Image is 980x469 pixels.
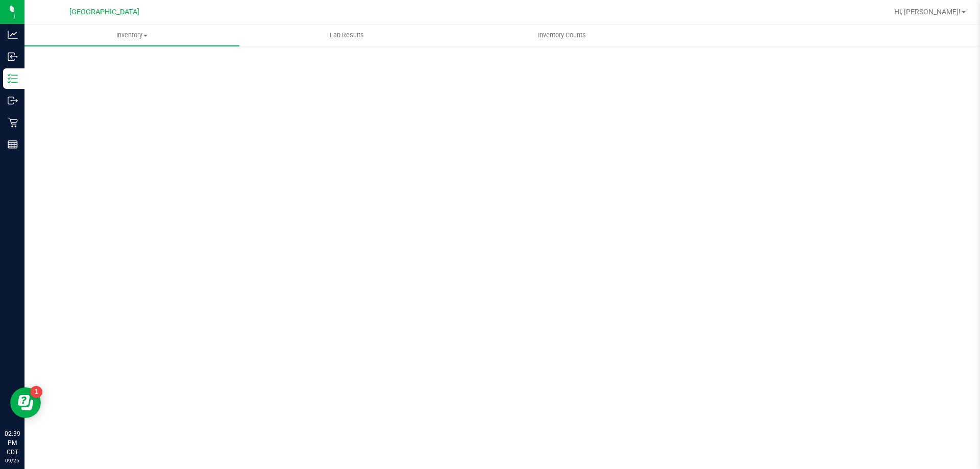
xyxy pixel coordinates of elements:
inline-svg: Analytics [8,30,18,40]
iframe: Resource center unread badge [30,386,42,398]
p: 02:39 PM CDT [5,429,20,457]
span: [GEOGRAPHIC_DATA] [69,8,139,16]
a: Lab Results [239,24,454,46]
a: Inventory [24,24,239,46]
span: Hi, [PERSON_NAME]! [894,8,961,16]
iframe: Resource center [10,387,41,418]
a: Inventory Counts [454,24,669,46]
inline-svg: Outbound [8,95,18,106]
span: Lab Results [316,31,378,40]
inline-svg: Inbound [8,52,18,62]
inline-svg: Reports [8,139,18,150]
inline-svg: Inventory [8,73,18,84]
p: 09/25 [5,457,20,464]
span: Inventory Counts [524,31,600,40]
span: Inventory [24,31,239,40]
inline-svg: Retail [8,117,18,128]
